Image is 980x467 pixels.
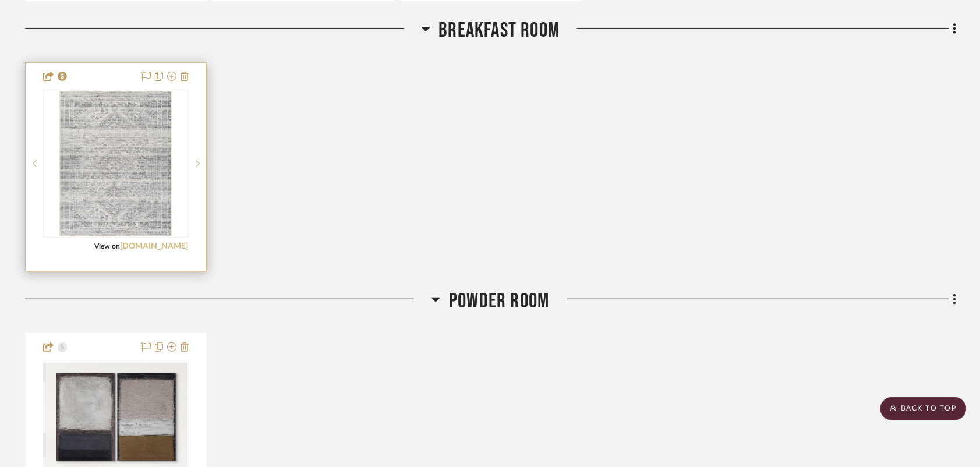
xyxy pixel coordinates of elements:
div: 0 [44,90,188,237]
a: [DOMAIN_NAME] [121,242,189,250]
span: Powder Room [449,289,549,314]
span: Breakfast Room [439,18,560,43]
span: View on [95,243,121,250]
img: Washable Area Rug [59,91,172,236]
scroll-to-top-button: BACK TO TOP [880,397,967,420]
